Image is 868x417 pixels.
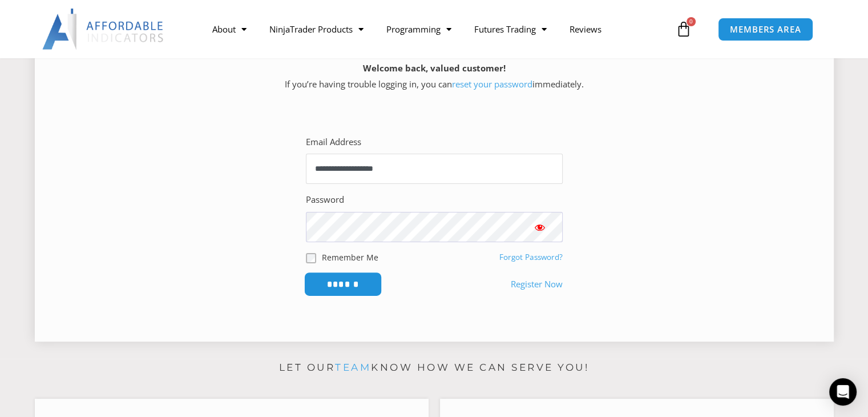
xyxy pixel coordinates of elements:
[659,13,709,46] a: 0
[363,62,506,74] strong: Welcome back, valued customer!
[322,251,378,263] label: Remember Me
[35,359,834,377] p: Let our know how we can serve you!
[201,16,673,42] nav: Menu
[306,134,361,150] label: Email Address
[517,212,563,242] button: Show password
[375,16,463,42] a: Programming
[55,61,814,93] p: If you’re having trouble logging in, you can immediately.
[258,16,375,42] a: NinjaTrader Products
[829,378,857,406] div: Open Intercom Messenger
[511,276,563,292] a: Register Now
[730,25,801,34] span: MEMBERS AREA
[718,18,813,41] a: MEMBERS AREA
[335,362,371,373] a: team
[452,78,532,90] a: reset your password
[558,16,613,42] a: Reviews
[687,17,696,26] span: 0
[201,16,258,42] a: About
[499,252,563,262] a: Forgot Password?
[42,9,165,50] img: LogoAI | Affordable Indicators – NinjaTrader
[463,16,558,42] a: Futures Trading
[306,192,344,208] label: Password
